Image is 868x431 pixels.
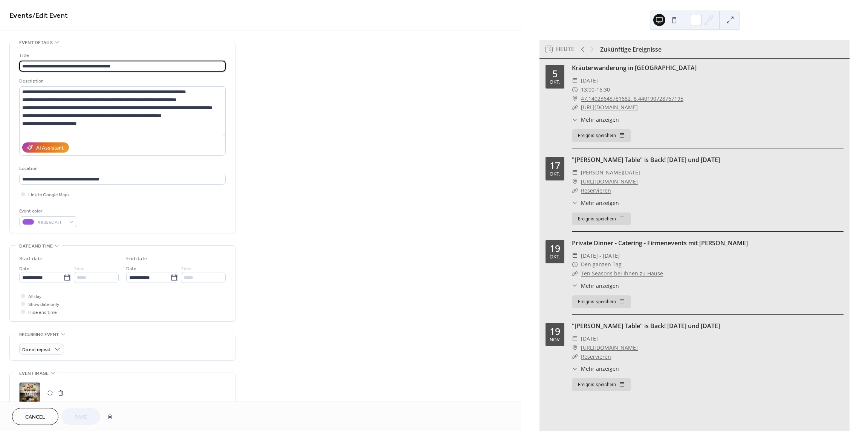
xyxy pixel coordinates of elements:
div: ​ [572,269,578,278]
a: [URL][DOMAIN_NAME] [581,104,638,111]
div: ​ [572,365,578,373]
span: Recurring event [19,331,59,339]
div: ​ [572,260,578,269]
div: ​ [572,343,578,352]
button: ​Mehr anzeigen [572,199,619,207]
span: Time [74,265,84,273]
div: ​ [572,186,578,195]
span: Mehr anzeigen [581,199,619,207]
a: Kräuterwanderung in [GEOGRAPHIC_DATA] [572,64,697,72]
span: [DATE] [581,334,598,343]
a: 47.14023648781682, 8.440190728767195 [581,94,683,103]
span: Event details [19,39,53,47]
div: ​ [572,103,578,112]
span: Mehr anzeigen [581,365,619,373]
button: Ereignis speichern [572,295,631,308]
div: AI Assistant [36,144,64,152]
button: Cancel [12,408,58,425]
span: Den ganzen Tag [581,260,622,269]
a: Events [9,8,32,23]
span: Show date only [28,301,59,309]
button: Ereignis speichern [572,378,631,391]
button: AI Assistant [22,142,69,153]
span: Cancel [25,413,45,421]
button: Ereignis speichern [572,129,631,142]
div: ​ [572,94,578,103]
span: Link to Google Maps [28,191,70,199]
div: Okt. [550,80,560,85]
span: Date and time [19,242,53,250]
div: Event color [19,207,76,215]
span: Date [126,265,136,273]
div: Okt. [550,255,560,260]
span: Hide end time [28,309,57,316]
span: Event image [19,370,49,378]
a: "[PERSON_NAME] Table" is Back! [DATE] und [DATE] [572,322,720,330]
div: 5 [552,69,558,78]
div: Zukünftige Ereignisse [600,45,662,54]
div: ​ [572,116,578,124]
span: Time [181,265,191,273]
span: All day [28,293,41,301]
div: ​ [572,76,578,85]
div: ​ [572,282,578,290]
button: Ereignis speichern [572,212,631,225]
span: Do not repeat [22,345,50,354]
span: 16:30 [596,85,610,94]
a: Ten Seasons bei Ihnen zu Hause [581,270,663,277]
div: 17 [550,161,560,170]
a: [URL][DOMAIN_NAME] [581,343,638,352]
div: Nov. [550,338,561,342]
span: [DATE] [581,76,598,85]
div: ​ [572,334,578,343]
button: ​Mehr anzeigen [572,365,619,373]
div: ​ [572,85,578,94]
a: Reservieren [581,353,611,360]
button: ​Mehr anzeigen [572,282,619,290]
div: ​ [572,199,578,207]
a: Reservieren [581,187,611,194]
div: ​ [572,352,578,361]
span: - [594,85,596,94]
div: ​ [572,168,578,177]
a: Private Dinner - Catering - Firmenevents mit [PERSON_NAME] [572,239,748,247]
div: 19 [550,244,560,253]
a: [URL][DOMAIN_NAME] [581,177,638,186]
div: Description [19,77,224,85]
div: Okt. [550,172,560,177]
div: ; [19,382,40,403]
div: Location [19,165,224,173]
span: Mehr anzeigen [581,282,619,290]
span: 13:00 [581,85,594,94]
div: Title [19,52,224,60]
div: ​ [572,177,578,186]
span: / Edit Event [32,8,68,23]
div: ​ [572,251,578,260]
div: Start date [19,255,43,263]
span: [PERSON_NAME][DATE] [581,168,640,177]
span: Mehr anzeigen [581,116,619,124]
div: 19 [550,327,560,336]
span: [DATE] - [DATE] [581,251,620,260]
button: ​Mehr anzeigen [572,116,619,124]
div: End date [126,255,147,263]
a: "[PERSON_NAME] Table" is Back! [DATE] und [DATE] [572,156,720,164]
span: Date [19,265,29,273]
span: #9B56DAFF [37,219,65,226]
